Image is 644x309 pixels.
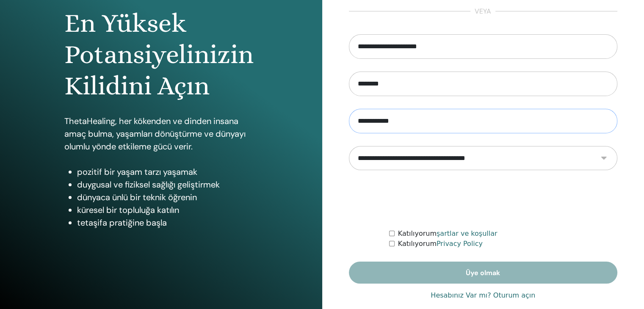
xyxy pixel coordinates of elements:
li: tetaşifa pratiğine başla [77,216,258,229]
a: Hesabınız Var mı? Oturum açın [431,290,535,301]
label: Katılıyorum [398,229,498,239]
label: Katılıyorum [398,239,483,249]
p: ThetaHealing, her kökenden ve dinden insana amaç bulma, yaşamları dönüştürme ve dünyayı olumlu yö... [64,115,258,153]
h1: En Yüksek Potansiyelinizin Kilidini Açın [64,8,258,102]
span: veya [470,6,495,17]
li: duygusal ve fiziksel sağlığı geliştirmek [77,178,258,191]
li: dünyaca ünlü bir teknik öğrenin [77,191,258,204]
li: pozitif bir yaşam tarzı yaşamak [77,166,258,178]
a: şartlar ve koşullar [437,229,498,237]
li: küresel bir topluluğa katılın [77,204,258,216]
iframe: reCAPTCHA [419,183,547,216]
a: Privacy Policy [437,240,483,248]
